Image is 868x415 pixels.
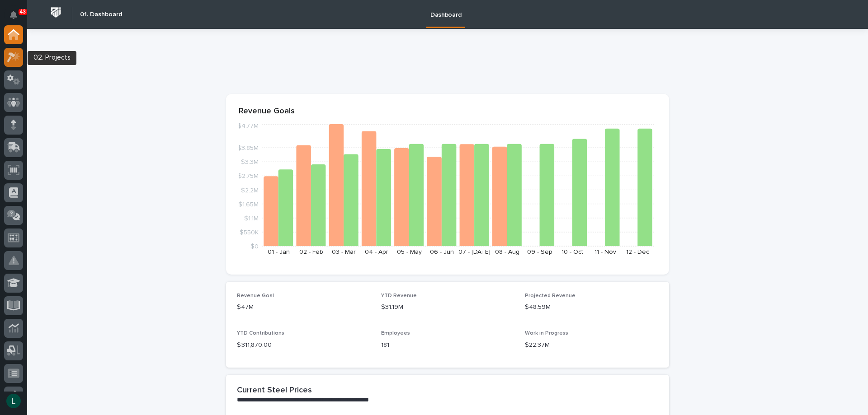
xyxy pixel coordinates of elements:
[238,173,259,179] tspan: $2.75M
[525,340,658,350] p: $22.37M
[237,331,284,336] span: YTD Contributions
[268,249,290,255] text: 01 - Jan
[299,249,323,255] text: 02 - Feb
[237,303,370,312] p: $47M
[381,331,410,336] span: Employees
[458,249,491,255] text: 07 - [DATE]
[240,229,259,235] tspan: $550K
[244,215,259,221] tspan: $1.1M
[238,201,259,207] tspan: $1.65M
[4,5,23,24] button: Notifications
[381,293,417,298] span: YTD Revenue
[237,123,259,129] tspan: $4.77M
[381,303,514,312] p: $31.19M
[11,11,23,25] div: Notifications43
[47,4,64,21] img: Workspace Logo
[80,11,122,19] h2: 01. Dashboard
[250,243,259,250] tspan: $0
[561,249,583,255] text: 10 - Oct
[237,386,312,396] h2: Current Steel Prices
[20,9,26,15] p: 43
[4,392,23,410] button: users-avatar
[527,249,552,255] text: 09 - Sep
[525,331,568,336] span: Work in Progress
[430,249,454,255] text: 06 - Jun
[525,303,658,312] p: $48.59M
[381,340,514,350] p: 181
[237,145,259,151] tspan: $3.85M
[626,249,649,255] text: 12 - Dec
[239,107,656,117] p: Revenue Goals
[397,249,422,255] text: 05 - May
[237,340,370,350] p: $ 311,870.00
[365,249,388,255] text: 04 - Apr
[332,249,356,255] text: 03 - Mar
[495,249,519,255] text: 08 - Aug
[241,187,259,193] tspan: $2.2M
[237,293,274,298] span: Revenue Goal
[525,293,576,298] span: Projected Revenue
[241,159,259,165] tspan: $3.3M
[594,249,616,255] text: 11 - Nov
